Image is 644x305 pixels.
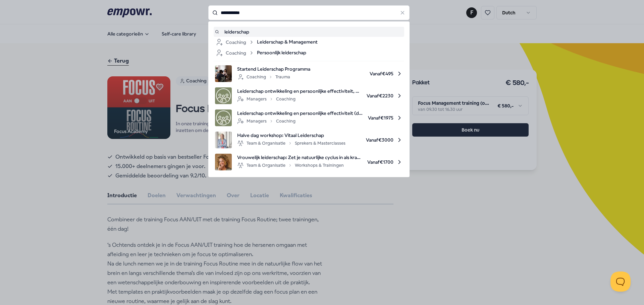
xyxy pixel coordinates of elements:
input: Search for products, categories or subcategories [208,5,410,20]
img: product image [215,132,232,148]
span: Persoonlijk leiderschap [257,49,306,57]
img: product image [215,87,232,104]
div: Managers Coaching [237,95,296,103]
span: Startend Leiderschap Programma [237,65,310,73]
span: Vrouwelijk leiderschap: Zet je natuurlijke cyclus in als kracht in jouw leiderschap [237,154,362,161]
span: Leiderschap ontwikkeling en persoonlijke effectiviteit (deel 1); is wat ik doe effectief? [237,109,363,117]
span: Leiderschap ontwikkeling en persoonlijke effectiviteit, de verdieping (deel 2). Wie ben ik als le... [237,87,361,95]
div: Coaching Trauma [237,73,290,81]
a: product imageStartend Leiderschap ProgrammaCoachingTraumaVanaf€495 [215,65,403,82]
span: Vanaf € 3000 [351,132,403,148]
img: product image [215,154,232,170]
span: Vanaf € 2230 [367,87,403,104]
a: leiderschap [215,28,403,35]
span: Leiderschap & Management [257,38,318,46]
img: product image [215,109,232,126]
a: product imageLeiderschap ontwikkeling en persoonlijke effectiviteit, de verdieping (deel 2). Wie ... [215,87,403,104]
span: Vanaf € 495 [316,65,403,82]
span: Vanaf € 1700 [367,154,403,170]
div: Coaching [215,38,254,46]
a: product imageLeiderschap ontwikkeling en persoonlijke effectiviteit (deel 1); is wat ik doe effec... [215,109,403,126]
div: Coaching [215,49,254,57]
a: CoachingPersoonlijk leiderschap [215,49,403,57]
div: Managers Coaching [237,117,296,125]
div: Team & Organisatie Workshops & Trainingen [237,161,344,169]
iframe: Help Scout Beacon - Open [610,272,631,292]
a: product imageVrouwelijk leiderschap: Zet je natuurlijke cyclus in als kracht in jouw leiderschapT... [215,154,403,170]
img: product image [215,65,232,82]
div: Team & Organisatie Sprekers & Masterclasses [237,139,345,147]
span: Vanaf € 1975 [368,109,403,126]
a: product imageHalve dag workshop: Vitaal LeiderschapTeam & OrganisatieSprekers & MasterclassesVana... [215,132,403,148]
a: CoachingLeiderschap & Management [215,38,403,46]
span: Halve dag workshop: Vitaal Leiderschap [237,132,345,139]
